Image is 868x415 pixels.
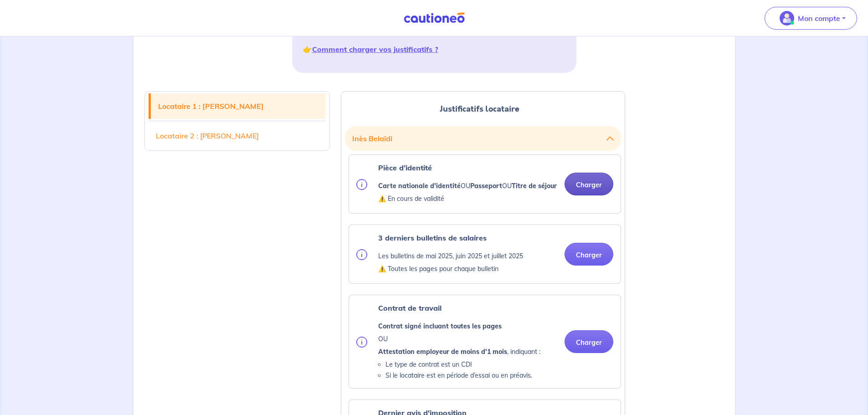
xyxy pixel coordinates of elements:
p: Mon compte [798,13,840,24]
div: categoryName: national-id, userCategory: cdi [349,154,621,214]
strong: Contrat de travail [378,303,442,313]
strong: Pièce d’identité [378,163,432,172]
button: Charger [565,243,613,266]
p: ⚠️ En cours de validité [378,193,557,204]
strong: Carte nationale d'identité [378,182,461,190]
strong: Contrat signé incluant toutes les pages [378,322,502,330]
img: Cautioneo [400,12,468,24]
p: Les bulletins de mai 2025, juin 2025 et juillet 2025 [378,251,523,261]
a: Locataire 2 : [PERSON_NAME] [149,123,326,149]
li: Le type de contrat est un CDI [385,359,540,370]
div: categoryName: employment-contract, userCategory: cdi [349,295,621,389]
img: info.svg [356,249,367,260]
button: Inès Belaïdi [352,130,614,147]
strong: Titre de séjour [512,182,557,190]
p: ⚠️ Toutes les pages pour chaque bulletin [378,263,523,274]
p: 👉 [303,44,565,55]
a: Locataire 1 : [PERSON_NAME] [151,93,326,119]
img: info.svg [356,337,367,348]
strong: Passeport [470,182,502,190]
strong: 3 derniers bulletins de salaires [378,233,487,242]
div: categoryName: pay-slip, userCategory: cdi [349,225,621,284]
span: Justificatifs locataire [440,103,519,115]
img: illu_account_valid_menu.svg [780,11,794,26]
img: info.svg [356,179,367,190]
a: Comment charger vos justificatifs ? [312,45,438,54]
p: , indiquant : [378,346,540,357]
button: illu_account_valid_menu.svgMon compte [765,7,857,30]
strong: Attestation employeur de moins d'1 mois [378,348,507,356]
button: Charger [565,330,613,353]
p: OU [378,333,540,344]
button: Charger [565,173,613,195]
li: Si le locataire est en période d’essai ou en préavis. [385,370,540,381]
p: OU OU [378,180,557,191]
